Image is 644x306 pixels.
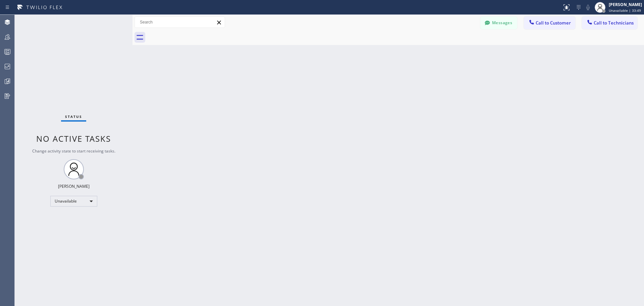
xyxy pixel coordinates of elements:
[135,17,225,28] input: Search
[480,16,517,29] button: Messages
[609,8,641,13] span: Unavailable | 33:49
[583,3,593,12] button: Mute
[50,196,97,207] div: Unavailable
[58,183,90,189] div: [PERSON_NAME]
[32,148,115,154] span: Change activity state to start receiving tasks.
[594,20,634,26] span: Call to Technicians
[524,16,575,29] button: Call to Customer
[36,133,111,144] span: No active tasks
[582,16,637,29] button: Call to Technicians
[609,2,642,7] div: [PERSON_NAME]
[65,114,82,119] span: Status
[536,20,571,26] span: Call to Customer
